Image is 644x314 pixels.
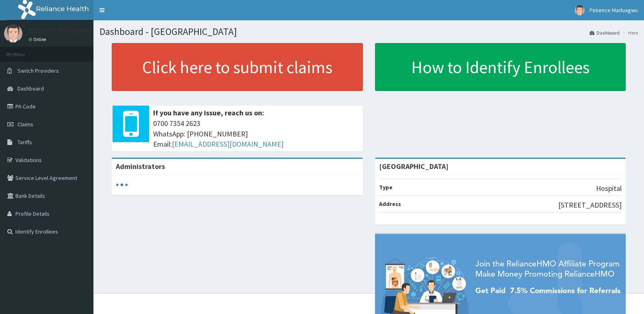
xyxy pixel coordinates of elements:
[17,67,59,74] span: Switch Providers
[112,43,363,91] a: Click here to submit claims
[379,184,392,191] b: Type
[153,118,359,149] span: 0700 7354 2623 WhatsApp: [PHONE_NUMBER] Email:
[28,37,48,42] a: Online
[558,200,622,210] p: [STREET_ADDRESS]
[379,200,401,208] b: Address
[17,85,44,92] span: Dashboard
[100,26,638,37] h1: Dashboard - [GEOGRAPHIC_DATA]
[596,183,622,194] p: Hospital
[116,179,128,191] svg: audio-loading
[17,121,33,128] span: Claims
[375,43,626,91] a: How to Identify Enrollees
[590,29,620,36] a: Dashboard
[620,29,638,36] li: Here
[153,108,264,117] b: If you have any issue, reach us on:
[116,162,165,171] b: Administrators
[4,24,22,43] img: User Image
[590,6,638,14] span: Patience Maduagwu
[172,139,284,149] a: [EMAIL_ADDRESS][DOMAIN_NAME]
[379,162,449,171] strong: [GEOGRAPHIC_DATA]
[575,5,585,15] img: User Image
[28,26,91,34] p: Patience Maduagwu
[17,139,32,146] span: Tariffs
